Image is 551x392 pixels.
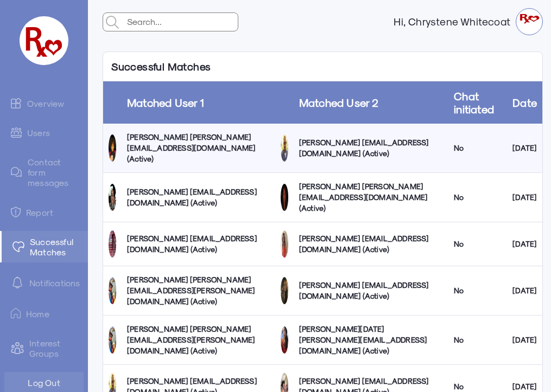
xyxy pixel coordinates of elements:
[454,335,502,345] div: No
[512,335,537,345] div: [DATE]
[11,98,22,108] img: admin-ic-overview.svg
[512,381,537,392] div: [DATE]
[299,280,444,301] div: [PERSON_NAME] [EMAIL_ADDRESS][DOMAIN_NAME] (Active)
[109,230,116,258] img: wqvojgutefnepjyixm91.jpg
[281,326,288,354] img: hzy3venhn94mw8bunfog.jpg
[109,277,116,304] img: stoxbr6mqmahal6cjiue.jpg
[281,230,288,258] img: uzfh0ufvu7zlvquqvdn1.jpg
[127,233,270,255] div: [PERSON_NAME] [EMAIL_ADDRESS][DOMAIN_NAME] (Active)
[512,192,537,203] div: [DATE]
[12,241,24,252] img: matched.svg
[109,134,116,162] img: hrlj5zqvei6y3hbxfg2p.png
[127,96,204,109] a: Matched User 1
[394,16,516,27] strong: Hi, Chrystene Whitecoat
[454,89,494,115] a: Chat initiated
[512,96,537,109] a: Date
[299,181,444,214] div: [PERSON_NAME] [PERSON_NAME][EMAIL_ADDRESS][DOMAIN_NAME] (Active)
[11,207,21,217] img: admin-ic-report.svg
[299,137,444,159] div: [PERSON_NAME] [EMAIL_ADDRESS][DOMAIN_NAME] (Active)
[454,143,502,153] div: No
[299,233,444,255] div: [PERSON_NAME] [EMAIL_ADDRESS][DOMAIN_NAME] (Active)
[299,324,444,356] div: [PERSON_NAME][DATE] [PERSON_NAME][EMAIL_ADDRESS][DOMAIN_NAME] (Active)
[512,285,537,296] div: [DATE]
[281,134,288,162] img: gibrszc0djfcapskkpw8.jpg
[127,132,270,164] div: [PERSON_NAME] [PERSON_NAME][EMAIL_ADDRESS][DOMAIN_NAME] (Active)
[11,167,22,177] img: admin-ic-contact-message.svg
[124,13,238,30] input: Search...
[127,274,270,307] div: [PERSON_NAME] [PERSON_NAME][EMAIL_ADDRESS][PERSON_NAME][DOMAIN_NAME] (Active)
[454,285,502,296] div: No
[281,277,288,304] img: ioprsmsoppcyokbd7vlk.png
[109,184,116,211] img: od4kowqxfxctoiegzhdd.jpg
[281,184,288,211] img: gyhvb1h6ivbvdpsiub7j.jpg
[454,192,502,203] div: No
[109,326,116,354] img: stoxbr6mqmahal6cjiue.jpg
[11,342,24,355] img: intrestGropus.svg
[11,127,22,138] img: admin-ic-users.svg
[103,13,122,31] img: admin-search.svg
[11,308,21,319] img: ic-home.png
[299,96,379,109] a: Matched User 2
[127,187,270,208] div: [PERSON_NAME] [EMAIL_ADDRESS][DOMAIN_NAME] (Active)
[11,276,24,289] img: notification-default-white.svg
[512,239,537,249] div: [DATE]
[512,143,537,153] div: [DATE]
[454,381,502,392] div: No
[127,324,270,356] div: [PERSON_NAME] [PERSON_NAME][EMAIL_ADDRESS][PERSON_NAME][DOMAIN_NAME] (Active)
[454,239,502,249] div: No
[103,52,219,81] p: Successful Matches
